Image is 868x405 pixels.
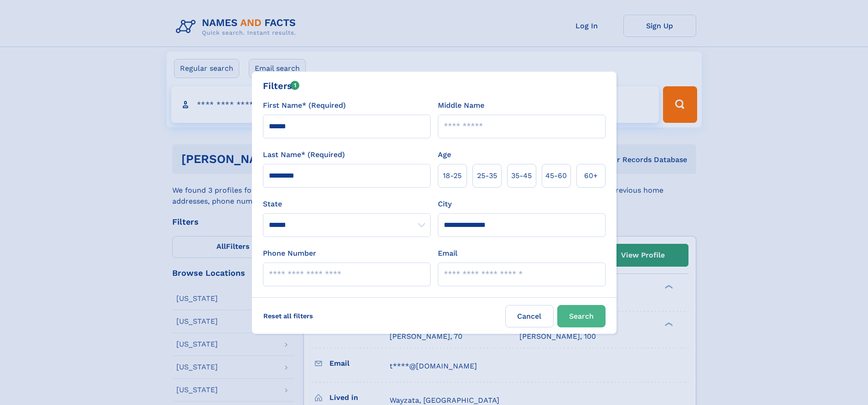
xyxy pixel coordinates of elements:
[263,79,300,93] div: Filters
[545,170,567,181] span: 45‑60
[438,199,452,210] label: City
[263,199,431,210] label: State
[443,170,462,181] span: 18‑25
[505,305,554,327] label: Cancel
[511,170,532,181] span: 35‑45
[263,149,345,160] label: Last Name* (Required)
[257,305,319,327] label: Reset all filters
[263,100,346,111] label: First Name* (Required)
[477,170,497,181] span: 25‑35
[438,100,484,111] label: Middle Name
[263,248,316,259] label: Phone Number
[438,248,457,259] label: Email
[584,170,598,181] span: 60+
[438,149,451,160] label: Age
[557,305,606,327] button: Search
